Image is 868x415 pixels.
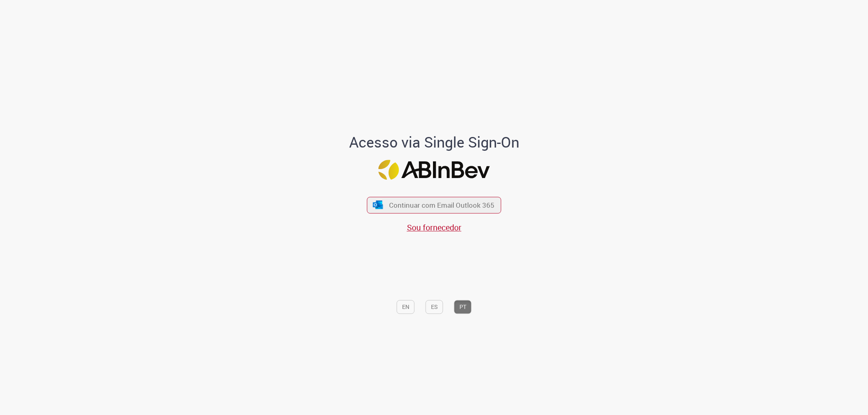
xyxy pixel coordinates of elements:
span: Continuar com Email Outlook 365 [389,200,494,210]
button: ES [426,300,443,314]
img: Logo ABInBev [378,160,490,180]
button: ícone Azure/Microsoft 360 Continuar com Email Outlook 365 [367,197,501,213]
img: ícone Azure/Microsoft 360 [372,200,383,209]
a: Sou fornecedor [407,222,461,233]
button: EN [397,300,415,314]
button: PT [454,300,472,314]
h1: Acesso via Single Sign-On [321,134,547,150]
